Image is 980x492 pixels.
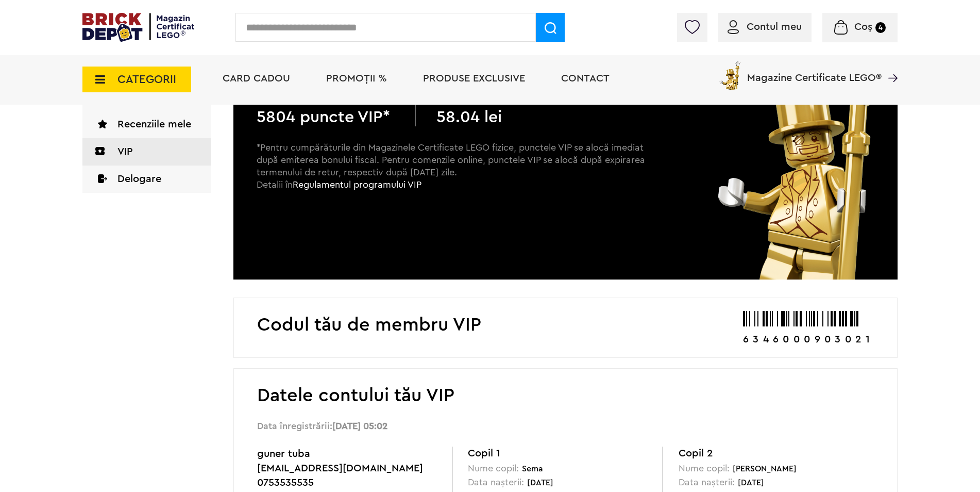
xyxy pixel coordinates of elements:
[707,31,898,280] img: vip_page_image
[561,73,610,84] a: Contact
[743,334,874,345] p: 6346000903021
[679,475,735,489] span: Data nașterii:
[738,479,764,487] span: [DATE]
[257,316,481,334] h2: Codul tău de membru VIP
[679,462,730,475] span: Nume copil:
[257,463,423,473] span: [EMAIL_ADDRESS][DOMAIN_NAME]
[854,22,872,32] span: Coș
[257,141,646,209] p: *Pentru cumpărăturile din Magazinele Certificate LEGO fizice, punctele VIP se alocă imediat după ...
[527,479,553,487] span: [DATE]
[522,465,543,473] span: Sema
[257,478,314,488] span: 0753535535
[468,447,500,460] span: Copil 1
[82,111,211,138] a: Recenziile mele
[733,465,797,473] span: [PERSON_NAME]
[882,59,898,70] a: Magazine Certificate LEGO®
[82,166,211,193] a: Delogare
[728,22,802,32] a: Contul meu
[468,462,519,475] span: Nume copil:
[875,22,886,33] small: 4
[743,311,858,326] img: barcode
[293,180,421,189] a: Regulamentul programului VIP
[82,138,211,166] a: VIP
[332,421,387,431] b: [DATE] 05:02
[326,73,387,84] a: PROMOȚII %
[257,420,874,432] div: Data înregistrării:
[436,109,502,125] b: 58.04 lei
[468,475,524,489] span: Data nașterii:
[223,73,290,84] a: Card Cadou
[257,109,390,125] b: 5804 puncte VIP*
[257,449,310,459] span: guner tuba
[679,447,713,460] span: Copil 2
[747,59,882,83] span: Magazine Certificate LEGO®
[117,74,176,85] span: CATEGORII
[747,22,802,32] span: Contul meu
[423,73,525,84] a: Produse exclusive
[257,386,874,405] h2: Datele contului tău VIP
